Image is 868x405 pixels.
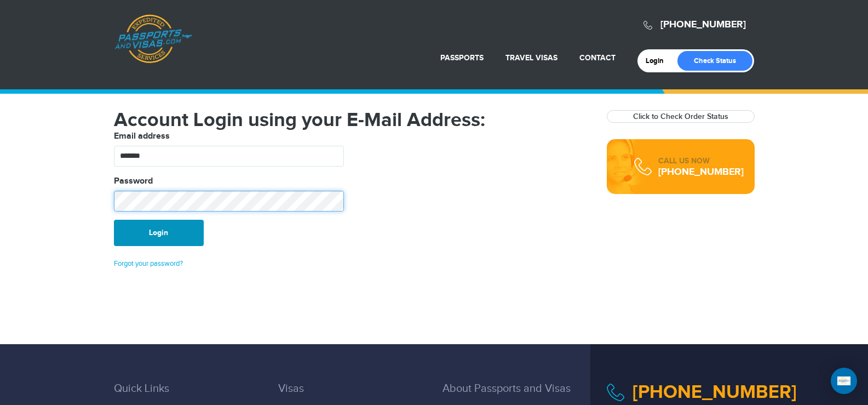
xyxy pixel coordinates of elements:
[440,53,484,62] a: Passports
[658,167,744,178] div: [PHONE_NUMBER]
[633,112,728,121] a: Click to Check Order Status
[579,53,616,62] a: Contact
[114,14,192,64] a: Passports & [DOMAIN_NAME]
[114,110,590,130] h1: Account Login using your E-Mail Address:
[114,130,170,143] label: Email address
[660,19,746,31] a: [PHONE_NUMBER]
[114,220,204,246] button: Login
[114,259,183,268] a: Forgot your password?
[831,368,857,394] div: Open Intercom Messenger
[658,156,744,167] div: CALL US NOW
[646,56,671,65] a: Login
[677,51,752,71] a: Check Status
[505,53,557,62] a: Travel Visas
[633,381,797,403] a: [PHONE_NUMBER]
[114,175,153,188] label: Password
